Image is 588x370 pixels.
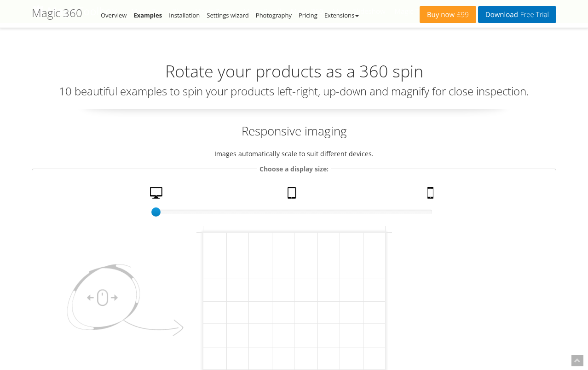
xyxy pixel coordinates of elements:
[420,6,476,23] a: Buy now£99
[518,11,549,18] span: Free Trial
[146,187,168,203] a: Desktop
[169,11,200,19] a: Installation
[299,11,317,19] a: Pricing
[133,11,162,19] a: Examples
[32,62,556,81] h2: Rotate your products as a 360 spin
[324,11,359,19] a: Extensions
[424,187,439,203] a: Mobile
[256,11,292,19] a: Photography
[284,187,302,203] a: Tablet
[455,11,469,18] span: £99
[32,85,556,97] h3: 10 beautiful examples to spin your products left-right, up-down and magnify for close inspection.
[32,148,556,159] p: Images automatically scale to suit different devices.
[207,11,249,19] a: Settings wizard
[32,123,556,139] h2: Responsive imaging
[101,11,127,19] a: Overview
[257,164,331,174] legend: Choose a display size:
[478,6,556,23] a: DownloadFree Trial
[32,7,82,19] h1: Magic 360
